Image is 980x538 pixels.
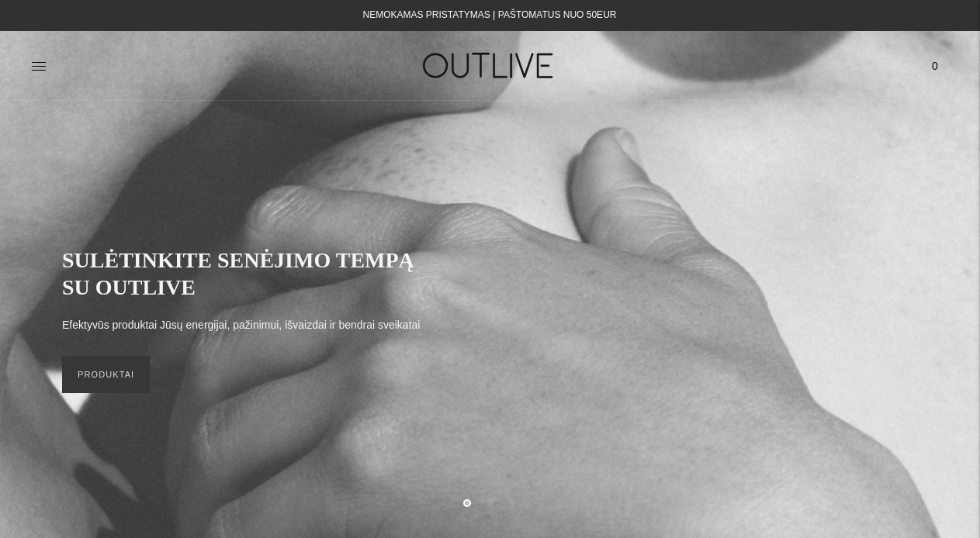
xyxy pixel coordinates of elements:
span: 0 [924,55,946,77]
button: Move carousel to slide 3 [509,498,517,505]
p: Efektyvūs produktai Jūsų energijai, pažinimui, išvaizdai ir bendrai sveikatai [62,316,420,335]
a: PRODUKTAI [62,356,150,393]
button: Move carousel to slide 1 [463,499,471,507]
a: 0 [921,49,949,83]
h2: SULĖTINKITE SENĖJIMO TEMPĄ SU OUTLIVE [62,247,435,301]
img: OUTLIVE [393,39,587,92]
div: NEMOKAMAS PRISTATYMAS Į PAŠTOMATUS NUO 50EUR [363,6,617,25]
button: Move carousel to slide 2 [487,498,494,505]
